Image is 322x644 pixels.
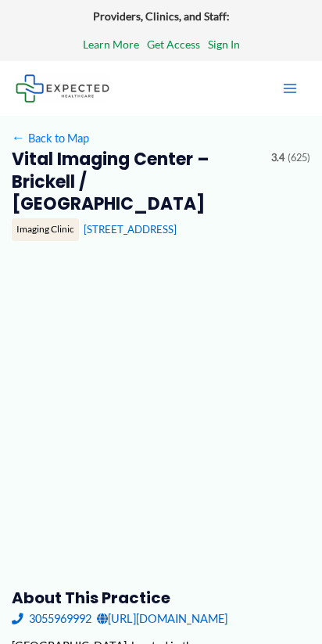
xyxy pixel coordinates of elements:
[97,608,227,629] a: [URL][DOMAIN_NAME]
[12,128,89,149] a: ←Back to Map
[12,218,79,240] div: Imaging Clinic
[271,149,284,167] span: 3.4
[12,149,260,215] h2: Vital Imaging Center – Brickell / [GEOGRAPHIC_DATA]
[274,72,306,105] button: Main menu toggle
[12,131,26,145] span: ←
[147,34,200,55] a: Get Access
[12,588,311,608] h3: About this practice
[93,9,230,23] strong: Providers, Clinics, and Staff:
[288,149,310,167] span: (625)
[16,74,109,102] img: Expected Healthcare Logo - side, dark font, small
[84,223,177,236] a: [STREET_ADDRESS]
[208,34,240,55] a: Sign In
[12,608,91,629] a: 3055969992
[83,34,139,55] a: Learn More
